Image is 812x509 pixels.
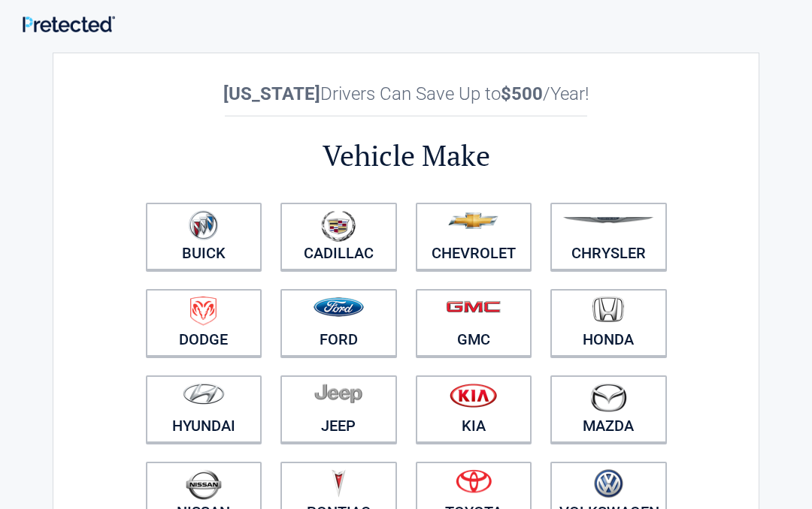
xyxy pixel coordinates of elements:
[146,375,262,443] a: Hyundai
[186,469,222,500] img: nissan
[190,297,217,326] img: dodge
[594,469,623,498] img: volkswagen
[146,289,262,357] a: Dodge
[550,203,667,270] a: Chrysler
[23,16,115,32] img: Main Logo
[314,383,362,404] img: jeep
[446,300,501,313] img: gmc
[314,297,364,317] img: ford
[136,83,676,104] h2: Drivers Can Save Up to /Year
[321,210,356,242] img: cadillac
[416,203,532,270] a: Chevrolet
[331,469,346,498] img: pontiac
[280,203,397,270] a: Cadillac
[592,297,624,323] img: honda
[450,383,497,408] img: kia
[501,83,543,104] b: $500
[280,289,397,357] a: Ford
[550,375,667,443] a: Mazda
[448,212,498,229] img: chevrolet
[416,375,532,443] a: Kia
[136,137,676,175] h2: Vehicle Make
[280,375,397,443] a: Jeep
[589,383,627,412] img: mazda
[416,289,532,357] a: GMC
[183,383,225,405] img: hyundai
[550,289,667,357] a: Honda
[189,210,218,240] img: buick
[562,217,654,224] img: chrysler
[456,469,492,493] img: toyota
[223,83,320,104] b: [US_STATE]
[146,203,262,270] a: Buick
